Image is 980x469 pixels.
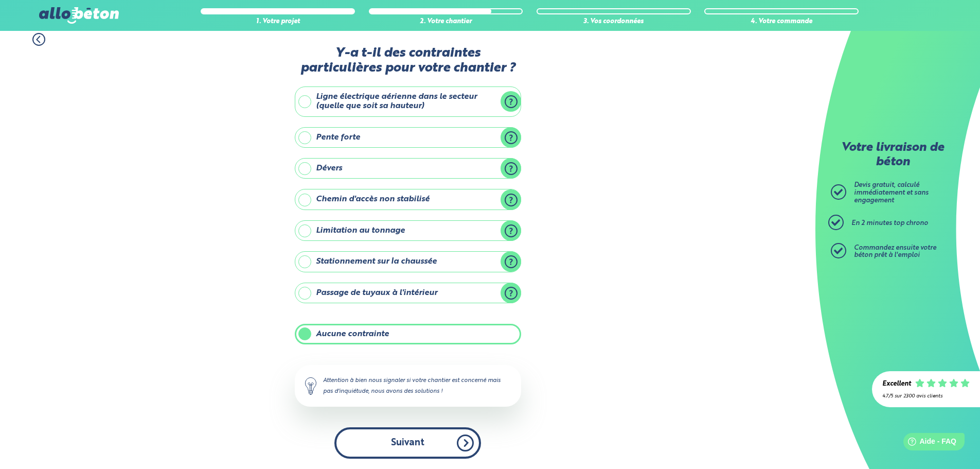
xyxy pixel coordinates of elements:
label: Stationnement sur la chaussée [295,251,521,272]
div: 1. Votre projet [201,18,355,26]
iframe: Help widget launcher [888,429,969,458]
label: Limitation au tonnage [295,220,521,241]
label: Ligne électrique aérienne dans le secteur (quelle que soit sa hauteur) [295,86,521,117]
div: Attention à bien nous signaler si votre chantier est concerné mais pas d'inquiétude, nous avons d... [295,365,521,406]
label: Aucune contrainte [295,324,521,344]
label: Passage de tuyaux à l'intérieur [295,283,521,303]
label: Dévers [295,158,521,179]
div: 4. Votre commande [704,18,859,26]
img: allobéton [39,7,118,24]
span: En 2 minutes top chrono [851,220,928,227]
span: Devis gratuit, calculé immédiatement et sans engagement [854,182,929,203]
div: 3. Vos coordonnées [537,18,691,26]
div: Excellent [882,380,911,388]
label: Pente forte [295,127,521,148]
div: 4.7/5 sur 2300 avis clients [882,393,970,399]
label: Chemin d'accès non stabilisé [295,189,521,210]
label: Y-a t-il des contraintes particulières pour votre chantier ? [295,46,521,76]
button: Suivant [334,427,481,459]
p: Votre livraison de béton [833,141,952,169]
span: Commandez ensuite votre béton prêt à l'emploi [854,245,936,259]
div: 2. Votre chantier [369,18,523,26]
